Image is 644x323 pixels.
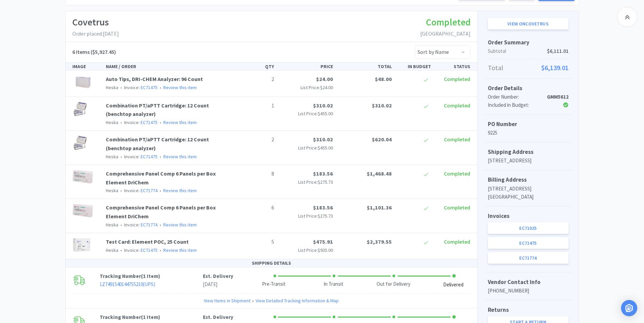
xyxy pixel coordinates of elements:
p: Subtotal [488,47,569,55]
span: Heska [106,187,118,194]
div: Included in Budget: [488,101,542,109]
span: Heska [106,222,118,228]
span: • [119,119,123,125]
span: Heska [106,84,118,90]
span: Completed [444,136,470,143]
p: 8 [240,169,274,178]
span: $6,111.01 [547,47,569,55]
span: $620.04 [372,136,392,143]
p: List Price: [280,246,333,254]
img: 1bbaa13c5d904f5a9dea8c4523ef143a_39053.png [72,75,94,90]
p: Order placed: [DATE] [72,29,119,38]
span: $183.56 [313,204,333,211]
h5: Invoices [488,211,569,221]
span: Completed [426,16,471,28]
span: 1 Item [143,314,158,320]
a: Test Card: Element POC, 25 Count [106,238,189,245]
span: • [119,247,123,253]
p: [GEOGRAPHIC_DATA] [420,29,471,38]
img: 60644997e3f04d6db23852aa83b59daf_39065.png [72,169,93,184]
a: EC71774 [488,252,569,264]
p: Tracking Number ( ) [100,272,203,280]
span: • [159,154,162,160]
span: $2,379.55 [367,238,392,245]
div: Pre-Transit [262,280,286,288]
strong: GMM5612 [547,94,569,100]
p: 6 [240,203,274,212]
h5: Vendor Contact Info [488,278,569,287]
p: List Price: [280,110,333,117]
div: NAME / ORDER [103,63,238,70]
a: Combination PT/aPTT Cartridge: 12 Count (benchtop analyzer) [106,102,209,118]
span: $310.02 [313,136,333,143]
div: STATUS [434,63,473,70]
span: $275.73 [318,179,333,185]
p: List Price: [280,212,333,220]
a: Comprehensive Panel Comp 6 Panels per Box Element DriChem [106,170,216,186]
span: Invoice: [118,154,158,160]
a: EC71475 [141,247,158,253]
a: View Detailed Tracking Information & Map [256,297,339,304]
span: $6,139.01 [541,62,569,73]
span: • [159,119,162,125]
p: List Price: [280,144,333,152]
span: Heska [106,119,118,125]
a: Review this item [163,84,197,90]
a: EC71774 [141,187,158,194]
span: • [119,154,123,160]
div: QTY [238,63,277,70]
a: EC71475 [141,119,158,125]
a: EC71774 [141,222,158,228]
span: $24.00 [320,84,333,90]
p: 2 [240,75,274,84]
a: Review this item [163,187,197,194]
span: $48.00 [375,76,392,82]
img: 6240507d55194b10bdf16ebe9bff9892_295362.png [72,238,91,253]
span: $24.00 [316,76,333,82]
img: 8ea9ff5d175f4b719c8a29de3c4b2175_233623.png [72,135,87,150]
span: $310.02 [313,102,333,109]
p: [STREET_ADDRESS] [488,185,569,193]
a: EC71475 [141,154,158,160]
a: 1Z7491540144755210(UPS) [100,281,155,287]
div: IN BUDGET [395,63,434,70]
p: 1 [240,101,274,110]
h5: Order Details [488,84,569,93]
span: $935.00 [318,247,333,253]
a: EC71475 [141,84,158,90]
div: PRICE [277,63,336,70]
h5: Returns [488,305,569,315]
a: View Items in Shipment [204,297,251,304]
span: $183.56 [313,170,333,177]
span: Heska [106,154,118,160]
div: Open Intercom Messenger [621,300,637,316]
p: [STREET_ADDRESS] [488,157,569,165]
span: • [251,297,256,304]
img: 60644997e3f04d6db23852aa83b59daf_39065.png [72,203,93,218]
a: Comprehensive Panel Comp 6 Panels per Box Element DriChem [106,204,216,220]
p: Total [488,62,569,73]
h5: ($5,927.45) [72,48,116,57]
a: Auto Tips, DRI-CHEM Analyzer: 96 Count [106,76,203,82]
a: EC71475 [488,237,569,249]
p: List Price: [280,178,333,186]
span: Completed [444,102,470,109]
span: 6 Items [72,48,90,55]
p: Est. Delivery [203,313,233,321]
span: • [159,84,162,90]
h5: PO Number [488,120,569,129]
a: Combination PT/aPTT Cartridge: 12 Count (benchtop analyzer) [106,136,209,152]
p: Tracking Number ( ) [100,313,203,321]
h5: Order Summary [488,38,569,47]
span: • [159,222,162,228]
span: Invoice: [118,84,158,90]
div: TOTAL [336,63,395,70]
h1: Covetrus [72,15,119,30]
p: Est. Delivery [203,272,233,280]
a: View onCovetrus [488,18,569,29]
p: [DATE] [203,280,233,288]
span: $1,101.36 [367,204,392,211]
img: 8ea9ff5d175f4b719c8a29de3c4b2175_233623.png [72,101,87,116]
div: IMAGE [70,63,103,70]
span: Invoice: [118,187,158,194]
